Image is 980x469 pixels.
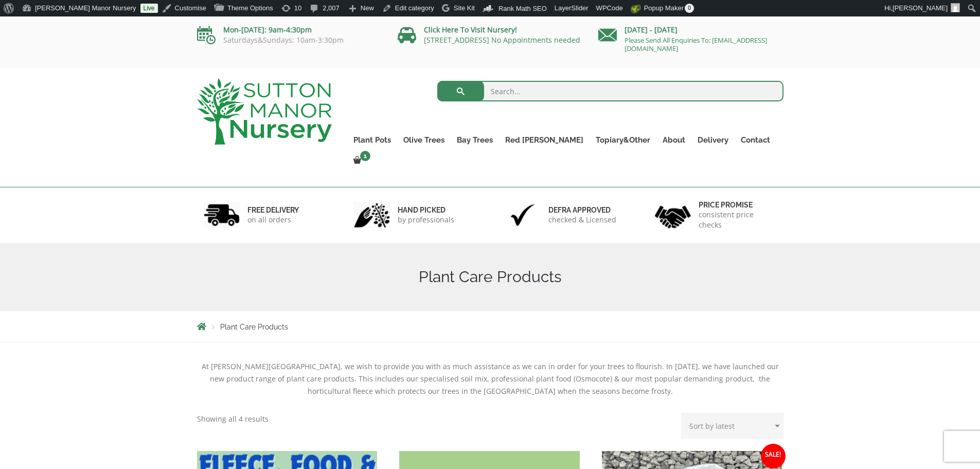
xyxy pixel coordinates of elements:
[197,360,783,397] div: At [PERSON_NAME][GEOGRAPHIC_DATA], we wish to provide you with as much assistance as we can in or...
[893,4,948,12] span: [PERSON_NAME]
[247,215,299,225] p: on all orders
[347,153,373,168] a: 1
[197,24,382,36] p: Mon-[DATE]: 9am-4:30pm
[220,323,288,331] span: Plant Care Products
[548,215,616,225] p: checked & Licensed
[656,133,691,147] a: About
[655,199,691,231] img: 4.jpg
[454,4,475,12] span: Site Kit
[197,78,332,145] img: logo
[197,36,382,44] p: Saturdays&Sundays: 10am-3:30pm
[424,35,580,45] a: [STREET_ADDRESS] No Appointments needed
[398,215,454,225] p: by professionals
[451,133,499,147] a: Bay Trees
[505,202,541,228] img: 3.jpg
[625,36,767,53] a: Please Send All Enquiries To: [EMAIL_ADDRESS][DOMAIN_NAME]
[398,205,454,215] h6: hand picked
[347,133,397,147] a: Plant Pots
[354,202,390,228] img: 2.jpg
[681,413,783,439] select: Shop order
[140,4,158,13] a: Live
[197,413,269,425] p: Showing all 4 results
[699,200,777,210] h6: Price promise
[548,205,616,215] h6: Defra approved
[598,24,783,36] p: [DATE] - [DATE]
[204,202,240,228] img: 1.jpg
[691,133,735,147] a: Delivery
[761,444,786,468] span: Sale!
[424,25,517,34] a: Click Here To Visit Nursery!
[498,5,547,12] span: Rank Math SEO
[499,133,590,147] a: Red [PERSON_NAME]
[197,322,783,331] nav: Breadcrumbs
[360,151,370,161] span: 1
[735,133,776,147] a: Contact
[590,133,656,147] a: Topiary&Other
[247,205,299,215] h6: FREE DELIVERY
[397,133,451,147] a: Olive Trees
[437,81,783,101] input: Search...
[197,268,783,286] h1: Plant Care Products
[685,4,694,13] span: 0
[699,210,777,230] p: consistent price checks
